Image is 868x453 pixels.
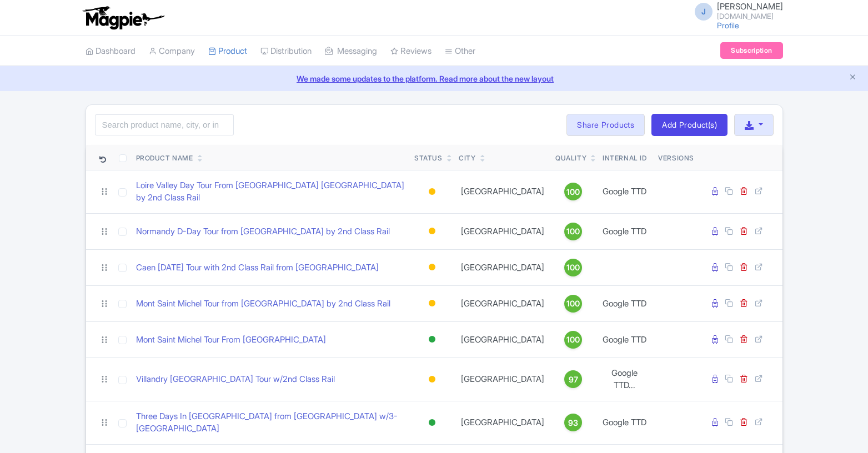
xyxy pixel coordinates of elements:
a: 100 [555,259,591,276]
img: logo-ab69f6fb50320c5b225c76a69d11143b.png [80,6,166,30]
span: 100 [566,186,580,198]
td: [GEOGRAPHIC_DATA] [454,358,551,401]
td: Google TTD [595,285,654,321]
div: Status [414,153,443,163]
a: Mont Saint Michel Tour From [GEOGRAPHIC_DATA] [136,334,326,346]
div: Building [427,371,438,387]
div: Building [427,184,438,200]
a: Profile [717,21,739,30]
td: Google TTD [595,170,654,213]
a: Dashboard [86,36,136,67]
th: Internal ID [595,145,654,170]
input: Search product name, city, or interal id [95,114,234,135]
td: [GEOGRAPHIC_DATA] [454,213,551,249]
a: Reviews [390,36,432,67]
div: Active [427,331,438,348]
a: 100 [555,223,591,240]
td: [GEOGRAPHIC_DATA] [454,401,551,444]
div: Product Name [136,153,193,163]
a: 93 [555,414,591,431]
a: J [PERSON_NAME] [DOMAIN_NAME] [688,2,783,20]
a: 100 [555,331,591,349]
div: Active [427,415,438,431]
span: J [695,3,713,21]
a: Villandry [GEOGRAPHIC_DATA] Tour w/2nd Class Rail [136,373,335,386]
a: Three Days In [GEOGRAPHIC_DATA] from [GEOGRAPHIC_DATA] w/3-[GEOGRAPHIC_DATA] [136,410,406,435]
a: We made some updates to the platform. Read more about the new layout [7,73,861,84]
div: Building [427,223,438,239]
td: [GEOGRAPHIC_DATA] [454,285,551,321]
small: [DOMAIN_NAME] [717,13,783,20]
th: Versions [654,145,699,170]
span: 100 [566,298,580,310]
span: 100 [566,225,580,238]
a: Normandy D-Day Tour from [GEOGRAPHIC_DATA] by 2nd Class Rail [136,225,390,238]
td: [GEOGRAPHIC_DATA] [454,170,551,213]
td: Google TTD [595,213,654,249]
a: 100 [555,295,591,313]
a: 97 [555,370,591,388]
a: Distribution [260,36,312,67]
a: Mont Saint Michel Tour from [GEOGRAPHIC_DATA] by 2nd Class Rail [136,298,390,310]
div: Building [427,295,438,311]
span: 100 [566,261,580,274]
div: Building [427,259,438,275]
a: 100 [555,183,591,200]
a: Other [445,36,475,67]
td: Google TTD [595,401,654,444]
a: Company [149,36,195,67]
a: Caen [DATE] Tour with 2nd Class Rail from [GEOGRAPHIC_DATA] [136,261,379,274]
span: 93 [568,417,578,429]
a: Product [208,36,247,67]
td: Google TTD... [595,358,654,401]
a: Messaging [325,36,377,67]
a: Share Products [566,114,645,136]
div: City [459,153,475,163]
button: Close announcement [849,72,857,84]
td: [GEOGRAPHIC_DATA] [454,321,551,358]
span: 97 [569,374,578,386]
a: Subscription [720,42,782,59]
div: Quality [555,153,586,163]
span: [PERSON_NAME] [717,1,783,12]
a: Loire Valley Day Tour From [GEOGRAPHIC_DATA] [GEOGRAPHIC_DATA] by 2nd Class Rail [136,179,406,204]
td: Google TTD [595,321,654,358]
span: 100 [566,334,580,346]
a: Add Product(s) [651,114,727,136]
td: [GEOGRAPHIC_DATA] [454,249,551,285]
